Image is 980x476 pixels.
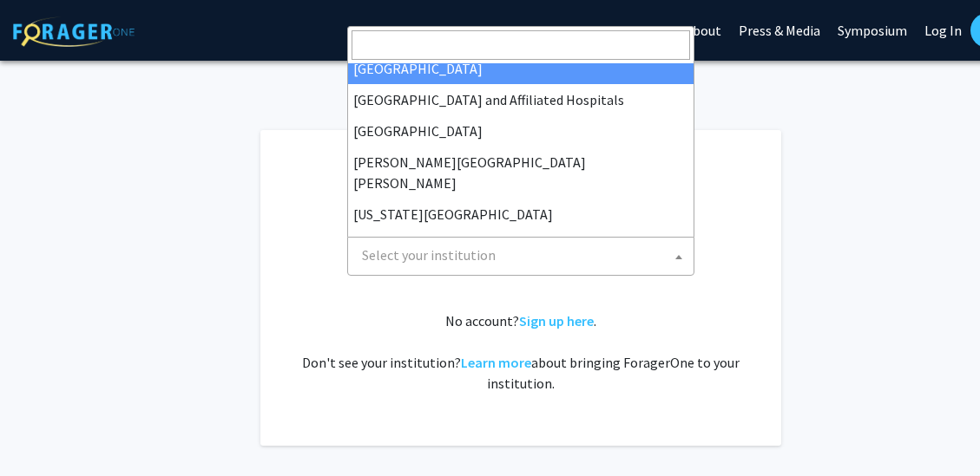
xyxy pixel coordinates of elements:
[13,16,135,47] img: ForagerOne Logo
[352,30,690,60] input: Search
[362,246,496,264] span: Select your institution
[348,147,694,199] li: [PERSON_NAME][GEOGRAPHIC_DATA][PERSON_NAME]
[461,354,531,371] a: Learn more about bringing ForagerOne to your institution
[519,312,594,329] a: Sign up here
[348,230,694,261] li: [PERSON_NAME][GEOGRAPHIC_DATA]
[348,115,694,147] li: [GEOGRAPHIC_DATA]
[348,84,694,115] li: [GEOGRAPHIC_DATA] and Affiliated Hospitals
[355,238,694,273] span: Select your institution
[347,237,694,276] span: Select your institution
[295,165,747,206] h1: Log In
[348,53,694,84] li: [GEOGRAPHIC_DATA]
[295,310,747,394] div: No account? . Don't see your institution? about bringing ForagerOne to your institution.
[348,199,694,230] li: [US_STATE][GEOGRAPHIC_DATA]
[13,398,74,463] iframe: Chat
